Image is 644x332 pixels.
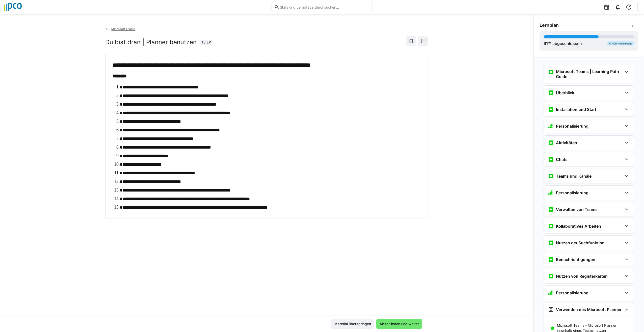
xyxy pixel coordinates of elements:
span: Abschließen und weiter [379,321,420,326]
button: Material überspringen [331,319,374,329]
a: Microsoft Teams [105,27,136,31]
h3: Verwalten von Teams [556,207,598,212]
h3: Microsoft Teams | Learning Path Guide [556,69,623,79]
div: % abgeschlossen [544,40,582,46]
span: 15 LP [202,40,211,45]
span: 61 [544,41,548,46]
h3: Nutzen von Registerkarten [556,274,608,279]
h3: Chats [556,157,568,162]
h3: Personalisierung [556,124,588,129]
h3: Überblick [556,90,574,95]
button: Abschließen und weiter [376,319,422,329]
h3: Aktivitäten [556,140,577,145]
div: 1h 40m verbleibend [607,41,634,45]
h3: Nutzen der Suchfunktion [556,240,605,245]
h3: Personalisierung [556,290,588,295]
span: Lernplan [540,22,559,28]
h3: Installation und Start [556,107,596,112]
h3: Benachrichtigungen [556,257,595,262]
h2: Du bist dran | Planner benutzen [105,38,197,46]
h3: Kollaboratives Arbeiten [556,224,601,229]
h3: Verwenden des Microsoft Planner [556,307,622,312]
span: Material überspringen [334,321,372,326]
input: Skills und Lernpfade durchsuchen… [279,5,370,9]
h3: Teams und Kanäle [556,174,592,179]
span: Microsoft Teams [111,27,135,31]
h3: Personalisierung [556,190,588,195]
